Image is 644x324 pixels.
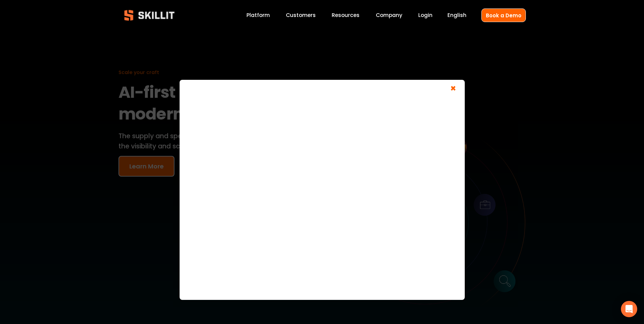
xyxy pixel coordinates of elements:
img: Skillit [118,5,180,25]
iframe: JotForm [186,87,458,290]
a: Platform [246,11,270,20]
a: folder dropdown [332,11,360,20]
span: × [447,83,460,96]
a: Book a Demo [481,8,526,22]
a: Login [418,11,433,20]
div: Open Intercom Messenger [621,301,637,317]
a: Company [376,11,402,20]
span: English [447,11,466,19]
div: language picker [447,11,466,20]
a: Customers [286,11,316,20]
span: Resources [332,11,360,19]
